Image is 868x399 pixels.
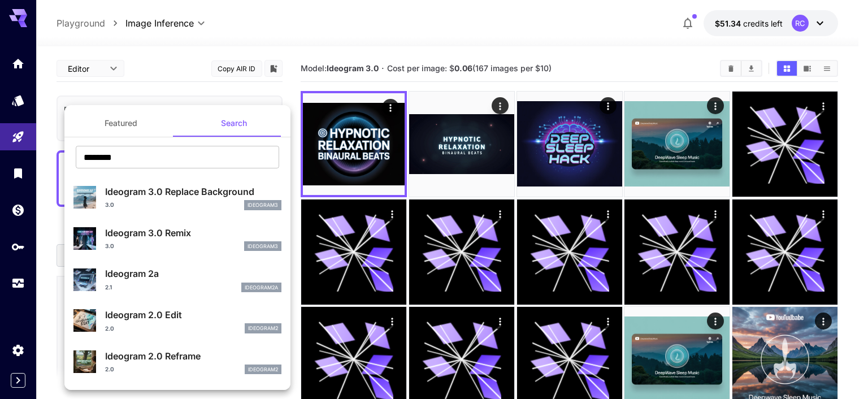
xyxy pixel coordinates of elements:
[105,324,114,333] p: 2.0
[64,110,177,137] button: Featured
[105,226,281,240] p: Ideogram 3.0 Remix
[811,345,868,399] iframe: Chat Widget
[73,262,281,297] div: Ideogram 2a2.1ideogram2a
[177,110,290,137] button: Search
[105,308,281,322] p: Ideogram 2.0 Edit
[105,349,281,363] p: Ideogram 2.0 Reframe
[105,283,112,292] p: 2.1
[105,242,114,250] p: 3.0
[105,185,281,198] p: Ideogram 3.0 Replace Background
[105,267,281,280] p: Ideogram 2a
[248,324,278,332] p: ideogram2
[248,242,278,250] p: ideogram3
[248,201,278,209] p: ideogram3
[245,284,278,292] p: ideogram2a
[73,222,281,256] div: Ideogram 3.0 Remix3.0ideogram3
[105,365,114,374] p: 2.0
[105,201,114,209] p: 3.0
[248,366,278,374] p: ideogram2
[73,303,281,338] div: Ideogram 2.0 Edit2.0ideogram2
[73,180,281,215] div: Ideogram 3.0 Replace Background3.0ideogram3
[73,345,281,379] div: Ideogram 2.0 Reframe2.0ideogram2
